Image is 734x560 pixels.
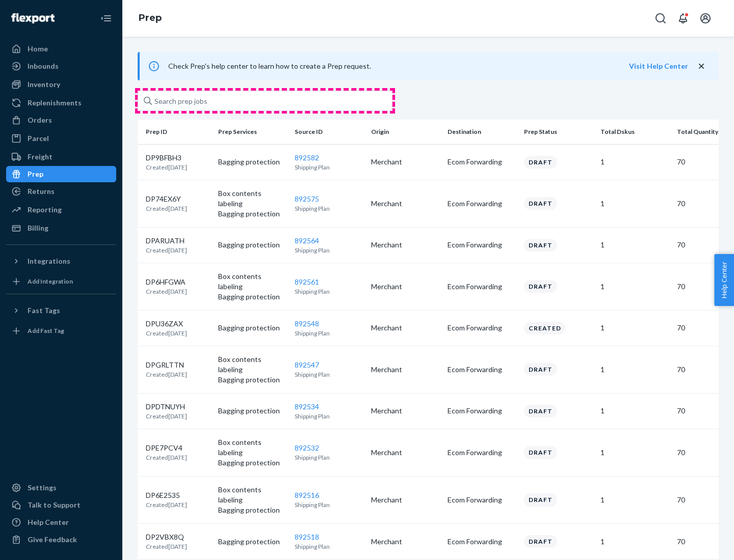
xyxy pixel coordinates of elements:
[371,537,439,547] p: Merchant
[295,360,319,369] a: 892547
[28,223,48,233] div: Billing
[218,271,286,292] p: Box contents labeling
[146,153,187,163] p: DP9BFBH3
[520,120,596,144] th: Prep Status
[218,375,286,385] p: Bagging protection
[28,115,52,125] div: Orders
[650,8,671,29] button: Open Search Box
[673,8,693,29] button: Open notifications
[146,246,187,255] p: Created [DATE]
[600,157,669,167] p: 1
[146,412,187,421] p: Created [DATE]
[600,282,669,292] p: 1
[139,12,162,23] a: Prep
[295,236,319,245] a: 892564
[600,240,669,250] p: 1
[295,153,319,162] a: 892582
[146,236,187,246] p: DPARUATH
[218,240,286,250] p: Bagging protection
[371,495,439,505] p: Merchant
[6,273,116,290] a: Add Integration
[6,302,116,319] button: Fast Tags
[6,95,116,111] a: Replenishments
[448,537,516,547] p: Ecom Forwarding
[371,157,439,167] p: Merchant
[600,365,669,375] p: 1
[146,370,187,379] p: Created [DATE]
[295,500,363,509] p: Shipping Plan
[295,287,363,296] p: Shipping Plan
[218,458,286,468] p: Bagging protection
[6,149,116,165] a: Freight
[295,319,319,328] a: 892548
[6,514,116,530] a: Help Center
[295,163,363,172] p: Shipping Plan
[524,280,557,293] div: Draft
[371,447,439,458] p: Merchant
[371,406,439,416] p: Merchant
[448,323,516,333] p: Ecom Forwarding
[146,329,187,338] p: Created [DATE]
[214,120,291,144] th: Prep Services
[146,277,187,287] p: DP6HFGWA
[28,79,60,90] div: Inventory
[448,157,516,167] p: Ecom Forwarding
[600,406,669,416] p: 1
[295,443,319,452] a: 892532
[146,287,187,296] p: Created [DATE]
[6,183,116,200] a: Returns
[448,447,516,458] p: Ecom Forwarding
[295,533,319,541] a: 892518
[600,537,669,547] p: 1
[146,542,187,551] p: Created [DATE]
[448,240,516,250] p: Ecom Forwarding
[443,120,520,144] th: Destination
[600,199,669,209] p: 1
[367,120,443,144] th: Origin
[6,41,116,57] a: Home
[695,8,716,29] button: Open account menu
[28,169,43,179] div: Prep
[28,98,82,108] div: Replenishments
[11,13,55,23] img: Flexport logo
[28,205,62,215] div: Reporting
[6,58,116,74] a: Inbounds
[524,535,557,548] div: Draft
[524,239,557,251] div: Draft
[28,500,81,510] div: Talk to Support
[295,329,363,338] p: Shipping Plan
[524,156,557,169] div: Draft
[28,305,60,316] div: Fast Tags
[524,446,557,459] div: Draft
[295,277,319,286] a: 892561
[714,254,734,306] button: Help Center
[218,209,286,219] p: Bagging protection
[6,76,116,93] a: Inventory
[28,517,69,527] div: Help Center
[146,490,187,500] p: DP6E2535
[146,532,187,542] p: DP2VBX8Q
[138,91,392,111] input: Search prep jobs
[295,204,363,213] p: Shipping Plan
[146,163,187,172] p: Created [DATE]
[146,443,187,453] p: DPE7PCV4
[218,292,286,302] p: Bagging protection
[696,61,706,72] button: close
[146,360,187,370] p: DPGRLTTN
[146,204,187,213] p: Created [DATE]
[371,199,439,209] p: Merchant
[28,44,48,54] div: Home
[524,197,557,210] div: Draft
[291,120,367,144] th: Source ID
[168,62,371,70] span: Check Prep's help center to learn how to create a Prep request.
[600,495,669,505] p: 1
[218,354,286,375] p: Box contents labeling
[96,8,116,29] button: Close Navigation
[218,505,286,515] p: Bagging protection
[6,253,116,269] button: Integrations
[28,133,49,144] div: Parcel
[371,323,439,333] p: Merchant
[596,120,673,144] th: Total Dskus
[295,402,319,411] a: 892534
